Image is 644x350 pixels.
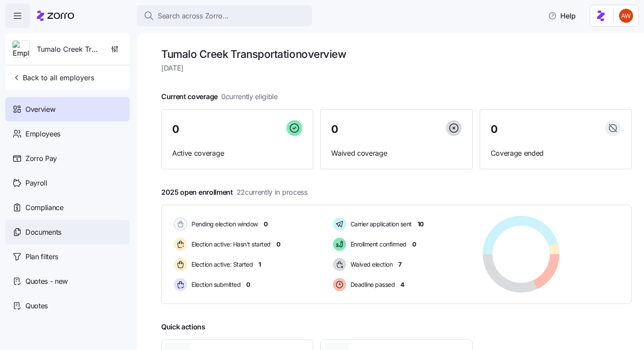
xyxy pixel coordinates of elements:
span: Deadline passed [348,280,395,289]
a: Quotes [5,293,130,318]
a: Plan filters [5,244,130,269]
span: 7 [398,260,402,269]
span: 0 [264,220,268,229]
span: Tumalo Creek Transportation [37,44,100,55]
span: Search across Zorro... [158,11,229,21]
button: Back to all employers [9,69,98,86]
span: Active coverage [172,148,302,159]
span: Election active: Hasn't started [189,240,271,249]
span: Back to all employers [12,72,94,83]
span: Quotes - new [25,276,68,287]
span: 1 [258,260,261,269]
span: 2025 open enrollment [161,187,308,198]
a: Documents [5,220,130,244]
img: 3c671664b44671044fa8929adf5007c6 [619,9,633,23]
span: 0 [412,240,416,249]
span: 22 currently in process [237,187,308,198]
span: Waived election [348,260,393,269]
span: 0 [331,124,338,135]
span: 0 [491,124,498,135]
span: Compliance [25,202,64,213]
span: Quotes [25,300,48,311]
a: Quotes - new [5,269,130,293]
span: Overview [25,104,55,115]
span: Waived coverage [331,148,461,159]
span: Election submitted [189,280,241,289]
span: Election active: Started [189,260,253,269]
button: Help [541,7,583,25]
span: Payroll [25,178,47,189]
span: Zorro Pay [25,153,57,164]
span: [DATE] [161,63,632,74]
span: Employees [25,129,60,139]
a: Employees [5,121,130,146]
a: Payroll [5,171,130,195]
span: Coverage ended [491,148,621,159]
span: 0 currently eligible [221,91,278,102]
span: Pending election window [189,220,258,229]
span: 0 [246,280,250,289]
a: Zorro Pay [5,146,130,171]
a: Compliance [5,195,130,220]
span: Carrier application sent [348,220,412,229]
span: Plan filters [25,251,58,262]
span: Documents [25,227,61,238]
span: 0 [172,124,179,135]
button: Search across Zorro... [137,5,312,26]
span: 10 [418,220,424,229]
span: 0 [276,240,280,249]
h1: Tumalo Creek Transportation overview [161,47,632,61]
a: Overview [5,97,130,121]
span: Enrollment confirmed [348,240,407,249]
span: Quick actions [161,321,205,332]
span: Current coverage [161,91,278,102]
span: 4 [400,280,404,289]
img: Employer logo [13,41,29,58]
span: Help [548,11,576,21]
